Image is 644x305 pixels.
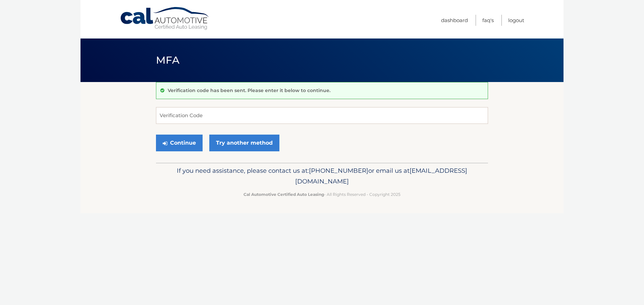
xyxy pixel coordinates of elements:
p: If you need assistance, please contact us at: or email us at [160,165,484,187]
a: Cal Automotive [120,7,210,30]
a: Logout [508,15,524,26]
span: [EMAIL_ADDRESS][DOMAIN_NAME] [295,167,467,185]
span: [PHONE_NUMBER] [309,167,368,174]
strong: Cal Automotive Certified Auto Leasing [244,192,324,197]
span: MFA [156,54,179,66]
p: Verification code has been sent. Please enter it below to continue. [168,87,330,93]
a: Dashboard [441,15,468,26]
button: Continue [156,135,203,151]
a: FAQ's [482,15,494,26]
input: Verification Code [156,107,488,124]
p: - All Rights Reserved - Copyright 2025 [160,191,484,198]
a: Try another method [209,135,279,151]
